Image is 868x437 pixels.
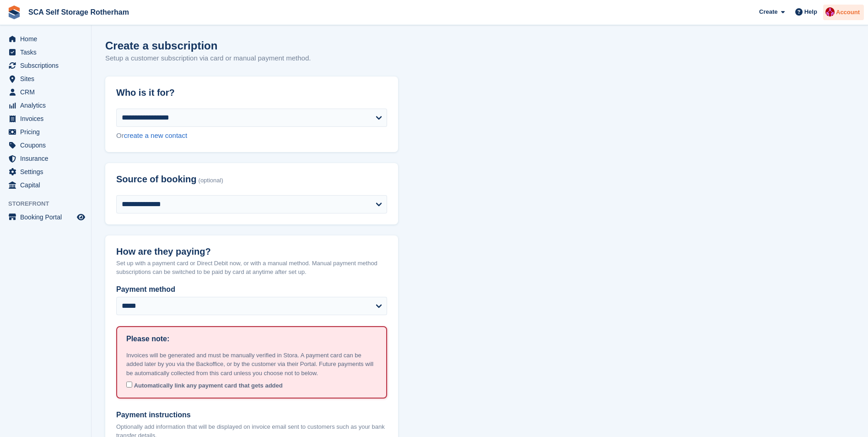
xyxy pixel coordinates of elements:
h1: Please note: [126,333,169,344]
h2: Who is it for? [116,87,387,98]
a: menu [5,99,86,112]
span: Home [20,33,75,45]
p: Setup a customer subscription via card or manual payment method. [105,53,311,64]
span: CRM [20,86,75,98]
a: menu [5,126,86,138]
img: Thomas Webb [825,7,835,16]
a: menu [5,33,86,45]
a: menu [5,112,86,125]
span: Coupons [20,139,75,152]
span: Insurance [20,152,75,165]
p: Set up with a payment card or Direct Debit now, or with a manual method. Manual payment method su... [116,259,387,277]
a: menu [5,72,86,85]
a: create a new contact [124,131,187,139]
span: Create [759,7,777,16]
label: Payment instructions [116,410,387,421]
span: Pricing [20,126,75,138]
img: stora-icon-8386f47178a22dfd0bd8f6a31ec36ba5ce8667c1dd55bd0f319d3a0aa187defe.svg [7,5,21,19]
div: Or [116,131,387,141]
span: Account [836,8,860,17]
a: menu [5,46,86,59]
a: menu [5,165,86,178]
a: SCA Self Storage Rotherham [25,5,133,20]
label: Payment method [116,284,387,295]
a: Preview store [75,212,86,223]
span: Settings [20,165,75,178]
span: Help [804,7,817,16]
a: menu [5,152,86,165]
a: menu [5,179,86,191]
p: Invoices will be generated and must be manually verified in Stora. A payment card can be added la... [126,351,377,378]
span: Storefront [8,199,91,208]
span: Capital [20,179,75,191]
a: menu [5,86,86,98]
span: Invoices [20,112,75,125]
span: Tasks [20,46,75,59]
span: Analytics [20,99,75,112]
span: Source of booking [116,174,197,185]
span: Sites [20,72,75,85]
a: menu [5,59,86,72]
h2: How are they paying? [116,246,387,257]
a: menu [5,139,86,152]
span: Booking Portal [20,211,75,224]
a: menu [5,211,86,224]
span: Subscriptions [20,59,75,72]
span: (optional) [199,177,223,184]
span: Automatically link any payment card that gets added [134,382,283,389]
h1: Create a subscription [105,39,217,52]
